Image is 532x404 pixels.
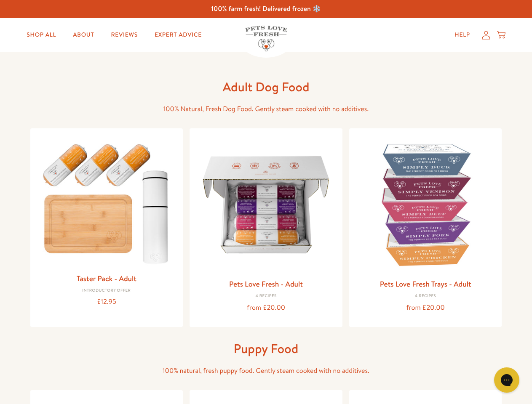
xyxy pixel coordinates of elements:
[20,27,63,43] a: Shop All
[37,135,176,268] img: Taster Pack - Adult
[77,273,136,284] a: Taster Pack - Adult
[37,296,176,308] div: £12.95
[490,364,524,396] iframe: Gorgias live chat messenger
[196,294,336,299] div: 4 Recipes
[356,135,495,274] img: Pets Love Fresh Trays - Adult
[163,366,369,375] span: 100% natural, fresh puppy food. Gently steam cooked with no additives.
[196,302,336,314] div: from £20.00
[131,79,401,95] h1: Adult Dog Food
[66,27,101,43] a: About
[104,27,144,43] a: Reviews
[356,294,495,299] div: 4 Recipes
[356,302,495,314] div: from £20.00
[380,279,471,289] a: Pets Love Fresh Trays - Adult
[131,340,401,357] h1: Puppy Food
[148,27,209,43] a: Expert Advice
[229,279,303,289] a: Pets Love Fresh - Adult
[163,104,369,114] span: 100% Natural, Fresh Dog Food. Gently steam cooked with no additives.
[196,135,336,274] img: Pets Love Fresh - Adult
[245,26,287,51] img: Pets Love Fresh
[448,27,477,43] a: Help
[37,288,176,293] div: Introductory Offer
